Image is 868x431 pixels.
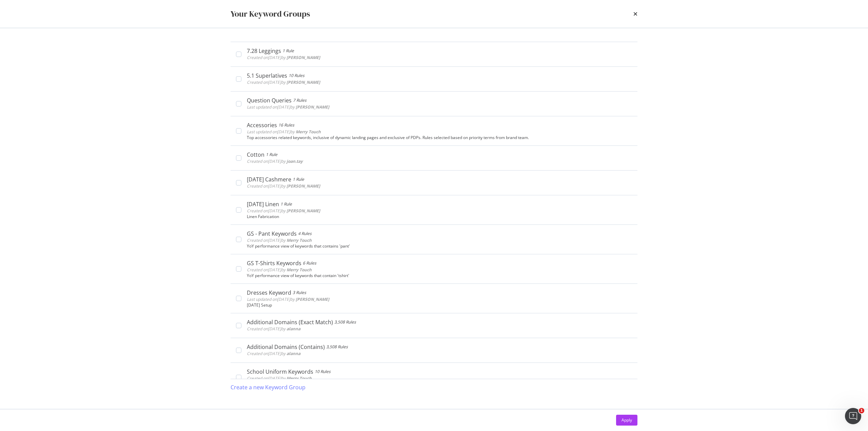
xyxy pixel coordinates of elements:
span: Last updated on [DATE] by [247,104,329,110]
span: Last updated on [DATE] by [247,296,329,302]
div: 1 Rule [266,151,277,158]
button: Apply [616,415,637,426]
div: [DATE] Setup [247,303,632,308]
div: 6 Rules [303,260,316,267]
div: times [633,8,637,20]
div: 3,508 Rules [326,344,348,350]
iframe: Intercom live chat [845,408,861,424]
b: [PERSON_NAME] [287,183,320,189]
div: 16 Rules [278,122,294,129]
div: 7 Rules [293,97,307,104]
div: Cotton [247,151,264,158]
div: 10 Rules [289,72,304,79]
span: Created on [DATE] by [247,375,312,381]
div: 4 Rules [298,230,312,237]
div: YoY performance view of keywords that contains 'pant' [247,244,632,249]
b: alanna [287,326,300,332]
div: 7.28 Leggings [247,47,281,54]
div: Accessories [247,122,277,129]
div: Apply [622,417,632,423]
b: Merry Touch [296,129,321,135]
div: GS - Pant Keywords [247,230,297,237]
div: [DATE] Cashmere [247,176,291,183]
div: Create a new Keyword Group [231,384,305,391]
b: [PERSON_NAME] [287,55,320,60]
div: Question Queries [247,97,292,104]
span: Created on [DATE] by [247,79,320,85]
b: Merry Touch [287,375,312,381]
b: Merry Touch [287,237,312,243]
span: Last updated on [DATE] by [247,129,321,135]
button: Create a new Keyword Group [231,379,305,395]
div: YoY performance view of keywords that contain 'tshirt' [247,273,632,278]
div: 3 Rules [293,289,306,296]
span: Created on [DATE] by [247,237,312,243]
div: School Uniform Keywords [247,368,313,375]
div: Dresses Keyword [247,289,291,296]
b: [PERSON_NAME] [287,208,320,214]
b: [PERSON_NAME] [287,79,320,85]
span: Created on [DATE] by [247,55,320,60]
div: Linen Fabrication [247,214,632,219]
div: 1 Rule [280,201,292,208]
b: Merry Touch [287,267,312,273]
div: GS T-Shirts Keywords [247,260,301,267]
div: Additional Domains (Contains) [247,344,325,350]
div: Additional Domains (Exact Match) [247,319,333,326]
span: Created on [DATE] by [247,158,303,164]
div: Your Keyword Groups [231,8,310,20]
span: Created on [DATE] by [247,326,300,332]
span: Created on [DATE] by [247,351,300,356]
div: Top accessories related keywords, inclusive of dynamic landing pages and exclusive of PDPs. Rules... [247,135,632,140]
b: alanna [287,351,300,356]
div: 1 Rule [282,47,294,54]
span: Created on [DATE] by [247,267,312,273]
div: 10 Rules [315,368,331,375]
span: 1 [859,408,864,413]
div: [DATE] Linen [247,201,279,208]
span: Created on [DATE] by [247,183,320,189]
b: [PERSON_NAME] [296,104,329,110]
b: [PERSON_NAME] [296,296,329,302]
span: Created on [DATE] by [247,208,320,214]
div: 1 Rule [293,176,304,183]
b: joan.tay [287,158,303,164]
div: 3,508 Rules [334,319,356,326]
div: 5.1 Superlatives [247,72,287,79]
